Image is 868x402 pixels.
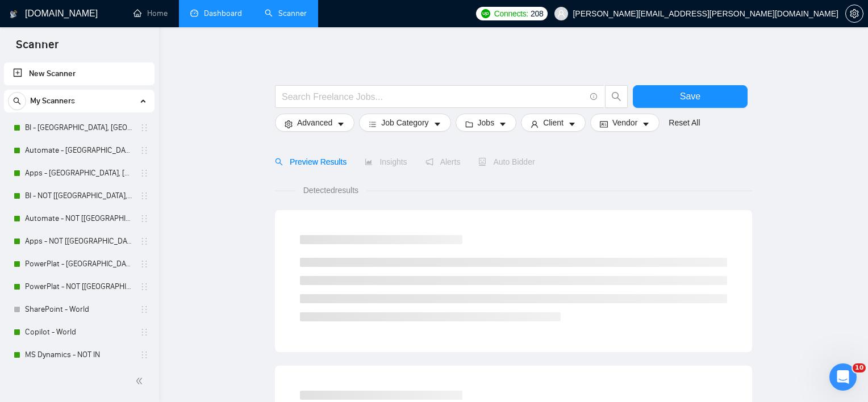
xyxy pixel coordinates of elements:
[297,116,332,129] span: Advanced
[25,207,133,230] a: Automate - NOT [[GEOGRAPHIC_DATA], [GEOGRAPHIC_DATA], [GEOGRAPHIC_DATA]]
[285,120,293,128] span: setting
[25,298,133,321] a: SharePoint - World
[10,5,18,23] img: logo
[606,91,627,102] span: search
[600,120,608,128] span: idcard
[499,120,507,128] span: caret-down
[456,114,517,132] button: folderJobscaret-down
[25,253,133,275] a: PowerPlat - [GEOGRAPHIC_DATA], [GEOGRAPHIC_DATA], [GEOGRAPHIC_DATA]
[295,184,366,196] span: Detected results
[425,157,461,166] span: Alerts
[30,90,75,112] span: My Scanners
[133,9,168,18] a: homeHome
[8,92,26,110] button: search
[531,120,539,128] span: user
[25,344,133,366] a: MS Dynamics - NOT IN
[190,9,242,18] a: dashboardDashboard
[25,321,133,344] a: Copilot - World
[465,120,473,128] span: folder
[478,116,495,129] span: Jobs
[845,5,863,23] button: setting
[25,139,133,162] a: Automate - [GEOGRAPHIC_DATA], [GEOGRAPHIC_DATA], [GEOGRAPHIC_DATA]
[494,7,528,20] span: Connects:
[359,114,450,132] button: barsJob Categorycaret-down
[590,93,598,101] span: info-circle
[140,282,149,291] span: holder
[265,9,307,18] a: searchScanner
[846,9,863,18] span: setting
[275,157,347,166] span: Preview Results
[543,116,564,129] span: Client
[282,90,585,104] input: Search Freelance Jobs...
[13,62,145,85] a: New Scanner
[25,185,133,207] a: BI - NOT [[GEOGRAPHIC_DATA], CAN, [GEOGRAPHIC_DATA]]
[140,237,149,246] span: holder
[140,123,149,132] span: holder
[140,214,149,223] span: holder
[845,9,863,18] a: setting
[853,363,866,372] span: 10
[337,120,345,128] span: caret-down
[4,62,155,85] li: New Scanner
[612,116,637,129] span: Vendor
[433,120,441,128] span: caret-down
[25,230,133,253] a: Apps - NOT [[GEOGRAPHIC_DATA], CAN, [GEOGRAPHIC_DATA]]
[829,363,857,391] iframe: Intercom live chat
[9,97,26,105] span: search
[275,114,354,132] button: settingAdvancedcaret-down
[481,9,490,18] img: upwork-logo.png
[478,157,535,166] span: Auto Bidder
[140,146,149,155] span: holder
[25,275,133,298] a: PowerPlat - NOT [[GEOGRAPHIC_DATA], CAN, [GEOGRAPHIC_DATA]]
[140,169,149,178] span: holder
[531,7,543,20] span: 208
[568,120,576,128] span: caret-down
[633,85,748,108] button: Save
[7,36,68,60] span: Scanner
[275,158,283,166] span: search
[25,162,133,185] a: Apps - [GEOGRAPHIC_DATA], [GEOGRAPHIC_DATA], [GEOGRAPHIC_DATA]
[605,85,628,108] button: search
[669,116,700,129] a: Reset All
[135,375,147,387] span: double-left
[140,350,149,359] span: holder
[140,191,149,200] span: holder
[425,158,433,166] span: notification
[557,10,565,18] span: user
[365,158,373,166] span: area-chart
[521,114,586,132] button: userClientcaret-down
[478,158,486,166] span: robot
[140,259,149,269] span: holder
[369,120,377,128] span: bars
[642,120,650,128] span: caret-down
[590,114,660,132] button: idcardVendorcaret-down
[680,89,700,103] span: Save
[365,157,407,166] span: Insights
[381,116,428,129] span: Job Category
[140,328,149,337] span: holder
[25,116,133,139] a: BI - [GEOGRAPHIC_DATA], [GEOGRAPHIC_DATA], [GEOGRAPHIC_DATA]
[140,305,149,314] span: holder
